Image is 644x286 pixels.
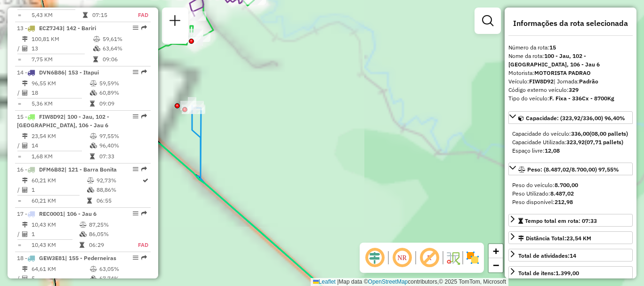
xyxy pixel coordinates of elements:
[63,25,96,32] span: | 142 - Bariri
[89,220,128,229] td: 87,25%
[90,266,97,272] i: % de utilização do peso
[545,147,560,154] strong: 12,08
[508,94,633,103] div: Tipo do veículo:
[550,190,574,197] strong: 8.487,02
[508,69,633,77] div: Motorista:
[31,131,89,141] td: 23,54 KM
[549,95,614,102] strong: F. Fixa - 336Cx - 8700Kg
[90,133,97,139] i: % de utilização do peso
[17,69,99,76] span: 14 -
[83,12,88,18] i: Tempo total em rota
[87,187,94,193] i: % de utilização da cubagem
[31,34,93,44] td: 100,81 KM
[512,189,629,198] div: Peso Utilizado:
[508,111,633,124] a: Capacidade: (323,92/336,00) 96,40%
[22,81,28,86] i: Distância Total
[65,254,116,261] span: | 155 - Pederneiras
[22,231,28,237] i: Total de Atividades
[141,166,147,172] em: Rota exportada
[311,278,508,286] div: Map data © contributors,© 2025 TomTom, Microsoft
[17,166,117,173] span: 16 -
[31,229,79,239] td: 1
[508,19,633,28] h4: Informações da rota selecionada
[31,220,79,229] td: 10,43 KM
[17,10,22,20] td: =
[87,198,92,204] i: Tempo total em rota
[512,138,629,147] div: Capacidade Utilizada:
[133,69,138,75] em: Opções
[90,90,97,96] i: % de utilização da cubagem
[489,258,503,272] a: Zoom out
[99,274,146,283] td: 67,74%
[90,101,95,106] i: Tempo total em rota
[368,278,408,285] a: OpenStreetMap
[555,270,579,277] strong: 1.399,00
[141,25,147,31] em: Rota exportada
[96,176,142,185] td: 92,73%
[489,244,503,258] a: Zoom in
[133,255,138,261] em: Opções
[31,196,87,205] td: 60,21 KM
[31,99,89,108] td: 5,36 KM
[22,133,28,139] i: Distância Total
[87,178,94,183] i: % de utilização do peso
[99,141,146,150] td: 96,40%
[133,166,138,172] em: Opções
[17,141,22,150] td: /
[22,187,28,193] i: Total de Atividades
[99,131,146,141] td: 97,55%
[64,166,117,173] span: | 121 - Barra Bonita
[17,88,22,98] td: /
[22,276,28,281] i: Total de Atividades
[391,246,413,269] span: Ocultar NR
[363,246,386,269] span: Ocultar deslocamento
[166,11,185,33] a: Nova sessão e pesquisa
[570,252,576,259] strong: 14
[508,86,633,94] div: Código externo veículo:
[22,46,28,51] i: Total de Atividades
[39,166,64,173] span: DFM6B82
[526,114,625,122] span: Capacidade: (323,92/336,00) 96,40%
[141,211,147,216] em: Rota exportada
[465,250,480,265] img: Exibir/Ocultar setores
[566,235,591,242] span: 23,54 KM
[508,77,633,86] div: Veículo:
[493,245,499,257] span: +
[589,130,628,137] strong: (08,00 pallets)
[17,25,96,32] span: 13 -
[22,36,28,42] i: Distância Total
[512,147,629,155] div: Espaço livre:
[508,52,600,68] strong: 100 - Jau, 102 - [GEOGRAPHIC_DATA], 106 - Jau 6
[17,55,22,64] td: =
[22,222,28,228] i: Distância Total
[129,10,149,20] td: FAD
[508,214,633,227] a: Tempo total em rota: 07:33
[518,269,579,278] div: Total de itens:
[93,46,100,51] i: % de utilização da cubagem
[478,11,497,30] a: Exibir filtros
[512,198,629,206] div: Peso disponível:
[508,163,633,175] a: Peso: (8.487,02/8.700,00) 97,55%
[534,69,591,76] strong: MOTORISTA PADRAO
[17,254,116,261] span: 18 -
[31,44,93,53] td: 13
[31,185,87,195] td: 1
[102,44,147,53] td: 63,64%
[141,114,147,119] em: Rota exportada
[549,44,556,51] strong: 15
[31,152,89,161] td: 1,68 KM
[39,113,64,120] span: FIW8D92
[508,52,633,69] div: Nome da rota:
[22,90,28,96] i: Total de Atividades
[31,176,87,185] td: 60,21 KM
[143,178,148,183] i: Rota otimizada
[418,246,441,269] span: Exibir rótulo
[31,88,89,98] td: 18
[17,185,22,195] td: /
[31,264,89,274] td: 64,61 KM
[445,250,460,265] img: Fluxo de ruas
[22,178,28,183] i: Distância Total
[579,78,598,85] strong: Padrão
[89,229,128,239] td: 86,05%
[493,259,499,271] span: −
